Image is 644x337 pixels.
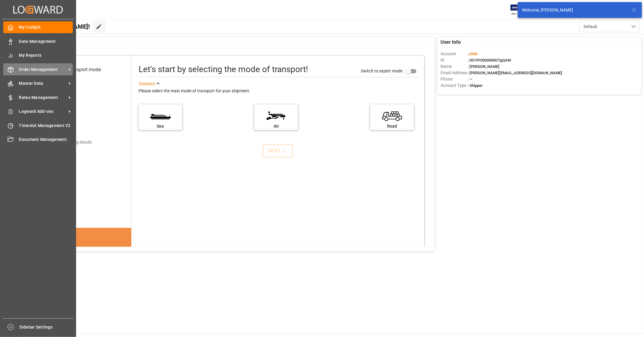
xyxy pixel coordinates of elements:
[468,71,562,75] span: : [PERSON_NAME][EMAIL_ADDRESS][DOMAIN_NAME]
[3,21,73,33] a: My Cockpit
[441,39,461,46] span: User Info
[19,122,73,129] span: Timeslot Management V2
[139,87,420,95] div: Please select the main mode of transport for your shipment.
[522,7,626,13] div: Welcome, [PERSON_NAME]
[373,123,411,129] div: Road
[19,108,67,115] span: Logward Add-ons
[579,21,639,32] button: open menu
[19,66,67,73] span: Order Management
[441,57,468,63] span: Id
[584,24,597,30] span: Default
[468,58,511,62] span: : 0019Y0000050OTgQAM
[19,136,73,143] span: Document Management
[468,64,499,69] span: : [PERSON_NAME]
[139,63,308,76] div: Let's start by selecting the mode of transport!
[469,52,478,56] span: JIMS
[19,80,67,87] span: Master Data
[19,24,73,30] span: My Cockpit
[142,123,179,129] div: Sea
[19,94,67,101] span: Rates Management
[468,52,478,56] span: :
[19,52,73,59] span: My Reports
[441,82,468,89] span: Account Type
[257,123,295,129] div: Air
[20,324,74,330] span: Sidebar Settings
[441,76,468,82] span: Phone
[3,119,73,131] a: Timeslot Management V2
[139,80,155,87] div: See less
[361,68,402,73] span: Switch to expert mode
[441,51,468,57] span: Account
[3,35,73,47] a: Data Management
[263,144,293,157] button: NEXT
[54,66,101,73] div: Select transport mode
[19,38,73,45] span: Data Management
[468,83,483,88] span: : Shipper
[25,21,90,32] span: Hello [PERSON_NAME]!
[3,49,73,61] a: My Reports
[441,63,468,70] span: Name
[511,5,531,15] img: Exertis%20JAM%20-%20Email%20Logo.jpg_1722504956.jpg
[468,77,473,81] span: : —
[268,147,287,154] div: NEXT
[441,70,468,76] span: Email Address
[3,134,73,145] a: Document Management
